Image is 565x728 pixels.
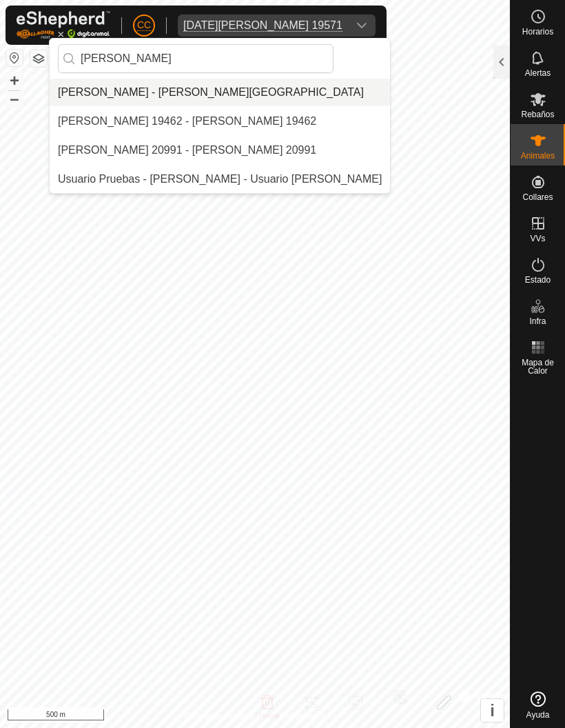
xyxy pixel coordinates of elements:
[522,193,553,201] span: Collares
[50,136,390,164] li: GREGORIO MIGUEL GASPAR TORROBA 20991
[178,14,348,37] span: Domingo Gonzalez Fernandez 19571
[514,358,562,375] span: Mapa de Calor
[348,14,376,37] div: dropdown trigger
[58,171,382,188] div: Usuario Pruebas - [PERSON_NAME] - Usuario [PERSON_NAME]
[525,276,551,284] span: Estado
[17,11,110,39] img: Logo Gallagher
[50,79,390,106] li: Alarcia Monja Farm
[526,711,550,719] span: Ayuda
[280,710,326,722] a: Contáctenos
[58,84,364,101] div: [PERSON_NAME] - [PERSON_NAME][GEOGRAPHIC_DATA]
[481,699,504,722] button: i
[490,701,495,720] span: i
[184,710,263,722] a: Política de Privacidad
[521,152,555,160] span: Animales
[521,110,554,119] span: Rebaños
[6,90,23,107] button: –
[58,44,333,73] input: Buscar por región, país, empresa o propiedad
[530,234,545,243] span: VVs
[6,50,23,66] button: Restablecer Mapa
[522,28,553,36] span: Horarios
[58,142,316,159] div: [PERSON_NAME] 20991 - [PERSON_NAME] 20991
[50,108,390,135] li: GREGORIO HERNANDEZ BLAZQUEZ 19462
[50,165,390,193] li: Usuario Pruebas - Gregorio Alarcia
[58,113,316,130] div: [PERSON_NAME] 19462 - [PERSON_NAME] 19462
[6,72,23,89] button: +
[511,686,565,725] a: Ayuda
[529,317,546,325] span: Infra
[30,50,47,67] button: Capas del Mapa
[525,69,551,77] span: Alertas
[50,79,390,193] ul: Option List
